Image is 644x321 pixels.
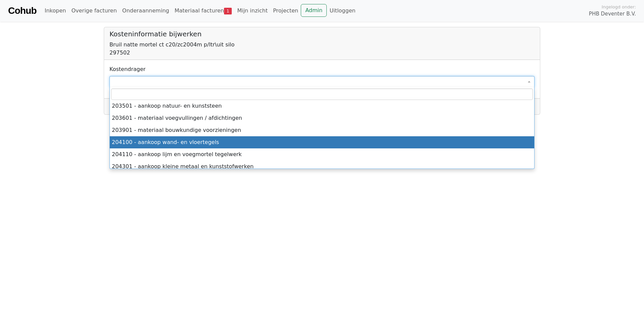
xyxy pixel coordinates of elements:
[224,8,232,14] span: 1
[109,49,535,57] div: 297502
[110,112,534,124] li: 203601 - materiaal voegvullingen / afdichtingen
[110,160,534,173] li: 204301 - aankoop kleine metaal en kunststofwerken
[110,136,534,148] li: 204100 - aankoop wand- en vloertegels
[602,4,636,10] span: Ingelogd onder:
[589,10,636,18] span: PHB Deventer B.V.
[234,4,270,17] a: Mijn inzicht
[270,4,301,17] a: Projecten
[109,65,146,73] label: Kostendrager
[109,41,535,49] div: Bruil natte mortel ct c20/zc2004m p/ltr\uit silo
[120,4,172,17] a: Onderaanneming
[172,4,234,17] a: Materiaal facturen1
[69,4,120,17] a: Overige facturen
[110,148,534,160] li: 204110 - aankoop lijm en voegmortel tegelwerk
[110,100,534,112] li: 203501 - aankoop natuur- en kunststeen
[109,30,535,38] h5: Kosteninformatie bijwerken
[42,4,68,17] a: Inkopen
[110,124,534,136] li: 203901 - materiaal bouwkundige voorzieningen
[327,4,358,17] a: Uitloggen
[301,4,327,17] a: Admin
[8,3,36,19] a: Cohub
